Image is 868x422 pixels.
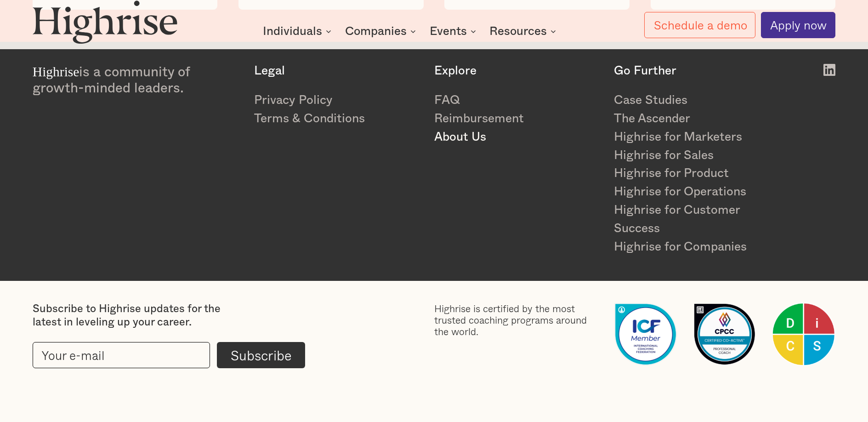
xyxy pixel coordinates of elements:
[614,91,780,110] a: Case Studies
[614,64,780,79] div: Go Further
[345,26,407,37] div: Companies
[761,12,835,38] a: Apply now
[434,91,601,110] a: FAQ
[489,26,559,37] div: Resources
[430,26,467,37] div: Events
[254,110,420,128] a: Terms & Conditions
[614,201,780,238] a: Highrise for Customer Success
[614,183,780,201] a: Highrise for Operations
[614,165,780,183] a: Highrise for Product
[434,64,601,79] div: Explore
[33,342,210,368] input: Your e-mail
[254,91,420,110] a: Privacy Policy
[489,26,547,37] div: Resources
[434,128,601,147] a: About Us
[614,147,780,165] a: Highrise for Sales
[614,238,780,257] a: Highrise for Companies
[33,64,79,79] span: Highrise
[33,302,250,329] div: Subscribe to Highrise updates for the latest in leveling up your career.
[614,110,780,128] a: The Ascender
[263,26,334,37] div: Individuals
[33,342,305,368] form: current-footer-subscribe-form
[823,64,836,76] img: White LinkedIn logo
[254,64,420,79] div: Legal
[644,12,755,38] a: Schedule a demo
[263,26,322,37] div: Individuals
[434,110,601,128] a: Reimbursement
[217,342,305,368] input: Subscribe
[430,26,479,37] div: Events
[434,302,601,337] div: Highrise is certified by the most trusted coaching programs around the world.
[33,64,241,97] div: is a community of growth-minded leaders.
[345,26,419,37] div: Companies
[614,128,780,147] a: Highrise for Marketers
